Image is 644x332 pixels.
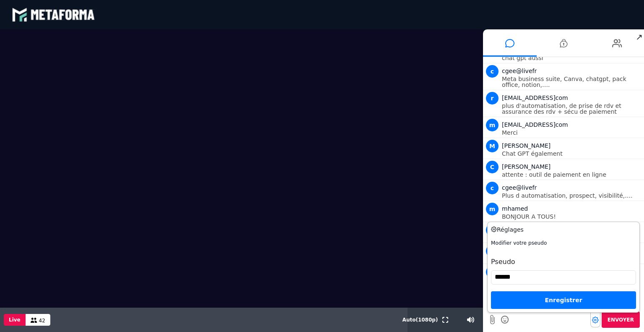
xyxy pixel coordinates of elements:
p: Meta business suite, Canva, chatgpt, pack office, notion,…. [502,76,642,88]
span: ↗ [634,29,644,44]
p: BONJOUR A TOUS! [502,214,642,220]
span: m [486,203,499,215]
span: c [486,65,499,78]
button: Auto(1080p) [401,308,440,332]
p: Plus d automatisation, prospect, visibilité,…. [502,193,642,199]
span: mhamed [502,205,528,212]
span: F [486,266,499,278]
p: Chat GPT également [502,151,642,157]
h4: Modifier votre pseudo [491,239,636,247]
p: chat gpt aussi [502,55,642,61]
span: cgee@livefr [502,68,537,74]
h3: Réglages [491,225,615,234]
span: Auto ( 1080 p) [402,317,438,323]
div: Enregistrer [491,291,636,309]
p: attente : outil de paiement en ligne [502,172,642,178]
span: [EMAIL_ADDRESS]com [502,94,568,101]
span: [PERSON_NAME] [502,163,551,170]
span: c [486,182,499,194]
button: Envoyer [602,311,640,328]
label: Pseudo [491,257,515,267]
p: plus d'automatisation, de prise de rdv et assurance des rdv + sécu de paiement [502,103,642,115]
span: Envoyer [608,317,634,323]
span: cgee@livefr [502,184,537,191]
span: [PERSON_NAME] [502,142,551,149]
button: Live [4,314,26,326]
span: [EMAIL_ADDRESS]com [502,121,568,128]
span: C [486,161,499,173]
span: C [486,224,499,236]
span: 42 [39,318,45,324]
span: M [486,140,499,152]
p: Merci [502,130,642,136]
span: m [486,119,499,131]
span: r [486,92,499,105]
span: r [486,245,499,257]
